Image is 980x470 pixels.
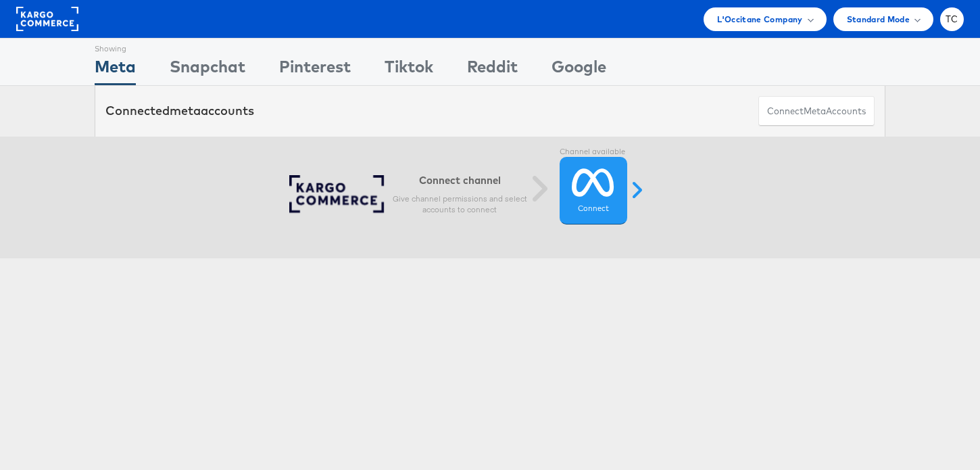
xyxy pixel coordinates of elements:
[385,55,433,85] div: Tiktok
[552,55,606,85] div: Google
[758,96,875,126] button: ConnectmetaAccounts
[946,15,958,24] span: TC
[560,157,627,225] a: Connect
[105,102,254,120] div: Connected accounts
[392,193,527,215] p: Give channel permissions and select accounts to connect
[804,105,826,118] span: meta
[392,174,527,187] h6: Connect channel
[467,55,518,85] div: Reddit
[170,103,201,118] span: meta
[170,55,245,85] div: Snapchat
[560,147,627,158] label: Channel available
[95,39,136,55] div: Showing
[279,55,351,85] div: Pinterest
[95,55,136,85] div: Meta
[578,203,609,214] label: Connect
[847,12,910,26] span: Standard Mode
[717,12,802,26] span: L'Occitane Company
